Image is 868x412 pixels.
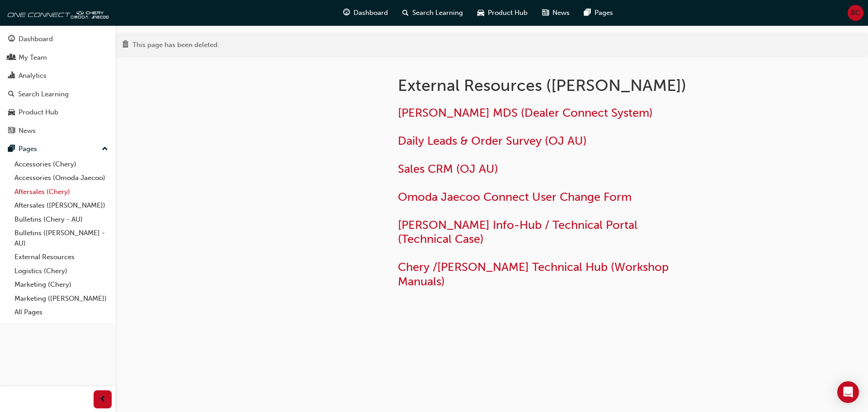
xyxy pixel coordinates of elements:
[8,109,15,117] span: car-icon
[552,8,570,18] span: News
[398,260,672,289] a: Chery /[PERSON_NAME] Technical Hub (Workshop Manuals)
[577,4,620,22] a: pages-iconPages
[4,141,112,157] button: Pages
[542,7,549,19] span: news-icon
[8,54,15,62] span: people-icon
[395,4,470,22] a: search-iconSearch Learning
[594,8,613,18] span: Pages
[837,381,859,403] div: Open Intercom Messenger
[470,4,535,22] a: car-iconProduct Hub
[19,144,37,154] div: Pages
[848,5,863,21] button: BC
[8,72,15,80] span: chart-icon
[11,264,112,278] a: Logistics (Chery)
[4,86,112,103] a: Search Learning
[19,71,47,81] div: Analytics
[11,185,112,199] a: Aftersales (Chery)
[11,305,112,319] a: All Pages
[398,218,641,246] a: [PERSON_NAME] Info-Hub / Technical Portal (Technical Case)
[8,90,14,99] span: search-icon
[398,76,694,95] h1: External Resources ([PERSON_NAME])
[4,67,112,84] a: Analytics
[11,292,112,306] a: Marketing ([PERSON_NAME])
[4,31,112,47] a: Dashboard
[11,157,112,171] a: Accessories (Chery)
[4,104,112,121] a: Product Hub
[398,162,498,176] a: Sales CRM (OJ AU)
[4,49,112,66] a: My Team
[19,34,53,44] div: Dashboard
[19,126,36,136] div: News
[8,127,15,135] span: news-icon
[11,199,112,213] a: Aftersales ([PERSON_NAME])
[851,8,860,18] span: BC
[8,145,15,153] span: pages-icon
[398,134,587,148] a: Daily Leads & Order Survey (OJ AU)
[5,4,108,22] img: oneconnect
[11,226,112,250] a: Bulletins ([PERSON_NAME] - AU)
[19,52,47,63] div: My Team
[412,8,463,18] span: Search Learning
[11,213,112,227] a: Bulletins (Chery - AU)
[99,394,106,405] span: prev-icon
[477,7,484,19] span: car-icon
[343,7,350,19] span: guage-icon
[122,41,129,49] span: pageStatus_REMOVED-icon
[488,8,528,18] span: Product Hub
[8,35,15,43] span: guage-icon
[402,7,409,19] span: search-icon
[18,89,69,99] div: Search Learning
[102,143,108,155] span: up-icon
[4,123,112,139] a: News
[11,171,112,185] a: Accessories (Omoda Jaecoo)
[535,4,577,22] a: news-iconNews
[4,29,112,141] button: DashboardMy TeamAnalyticsSearch LearningProduct HubNews
[398,106,653,120] a: [PERSON_NAME] MDS (Dealer Connect System)
[132,40,219,50] div: This page has been deleted.
[11,250,112,264] a: External Resources
[336,4,395,22] a: guage-iconDashboard
[398,190,632,204] a: Omoda Jaecoo Connect User Change Form
[354,8,388,18] span: Dashboard
[19,107,58,118] div: Product Hub
[11,278,112,292] a: Marketing (Chery)
[584,7,591,19] span: pages-icon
